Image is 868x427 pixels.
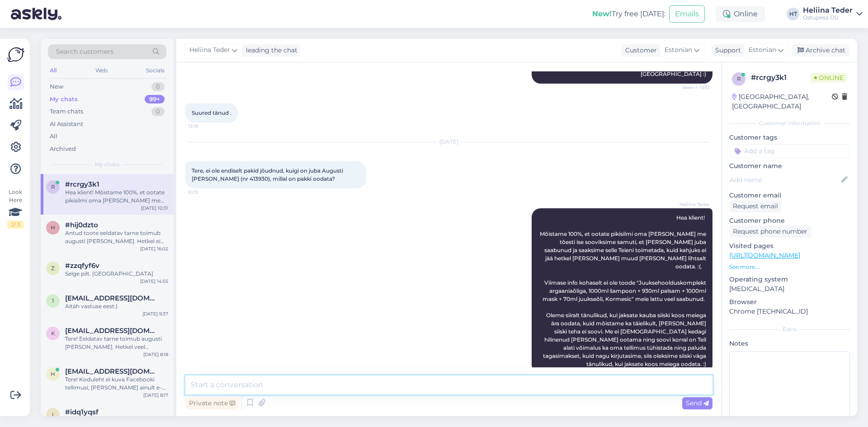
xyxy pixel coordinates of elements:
div: Antud toote eeldatav tarne toimub augusti [PERSON_NAME]. Hetkel ei ole veel [PERSON_NAME] meie la... [65,229,168,245]
div: 2 / 3 [7,221,24,229]
a: Heliina TederOstupesa OÜ [803,7,863,21]
span: h [51,224,55,231]
div: 0 [151,82,165,91]
div: Tere! Eeldatav tarne toimub augusti [PERSON_NAME]. Hetkel veel ootame, et Teie tellimuses [PERSON... [65,335,168,351]
span: 10:31 [188,189,222,196]
span: #zzqfyf6v [65,262,99,270]
div: 99+ [145,95,165,104]
div: [DATE] 8:17 [143,392,168,399]
div: Customer information [729,119,850,127]
span: Seen ✓ 13:13 [676,84,710,91]
div: [DATE] 9:37 [142,310,168,317]
b: New! [592,9,612,18]
span: 1 [52,297,54,304]
span: katri.1492@mail.ru [65,327,159,335]
span: k [51,330,55,337]
span: Online [811,73,847,83]
input: Add a tag [729,144,850,158]
button: Emails [669,5,705,23]
div: Heliina Teder [803,7,853,14]
span: 17katlin@gmail.com [65,294,159,302]
div: Archive chat [792,44,849,56]
p: Customer name [729,161,850,171]
div: Online [716,6,765,22]
div: Request phone number [729,225,811,238]
div: All [50,132,57,141]
span: #rcrgy3k1 [65,180,99,188]
div: New [50,82,63,91]
span: #idq1yqsf [65,408,99,416]
div: Hea klient! Mõistame 100%, et ootate pikisilmi oma [PERSON_NAME] me tõesti ise sooviksime samuti,... [65,188,168,205]
div: My chats [50,95,78,104]
span: Hea klient! Mõistame 100%, et ootate pikisilmi oma [PERSON_NAME] me tõesti ise sooviksime samuti,... [540,214,708,367]
div: [DATE] 16:02 [140,245,168,252]
div: Aitäh vastuse eest:) [65,302,168,310]
div: Socials [144,65,166,76]
span: Estonian [749,45,776,55]
p: Customer phone [729,216,850,225]
p: Chrome [TECHNICAL_ID] [729,307,850,316]
div: AI Assistant [50,120,83,129]
div: # rcrgy3k1 [751,72,811,83]
span: 13:19 [188,123,222,130]
span: Tere, ei ole endiselt pakid jõudnud, kuigi on juba Augusti [PERSON_NAME] (nr 413930), millal on p... [192,167,344,182]
span: #hij0dzto [65,221,98,229]
span: Heliina Teder [189,45,230,55]
span: r [51,183,55,190]
span: r [737,75,741,82]
p: See more ... [729,263,850,271]
p: Visited pages [729,241,850,251]
div: HT [787,8,799,20]
div: [GEOGRAPHIC_DATA], [GEOGRAPHIC_DATA] [732,92,832,111]
span: Send [686,399,709,407]
div: All [48,65,58,76]
div: Tere! Koduleht ei kuva Facebooki tellimusi, [PERSON_NAME] ainult e-[PERSON_NAME] kaudu tehtud tel... [65,375,168,392]
span: z [51,265,55,272]
div: 0 [151,107,165,116]
div: Look Here [7,188,24,229]
p: Notes [729,339,850,348]
span: My chats [95,160,119,169]
div: [DATE] 10:31 [141,205,168,211]
img: Askly Logo [7,46,24,63]
div: Extra [729,325,850,333]
span: h [51,371,55,377]
div: Private note [185,397,239,409]
div: [DATE] 14:55 [140,278,168,285]
div: Web [94,65,109,76]
span: Search customers [56,47,113,56]
span: Estonian [665,45,692,55]
span: Heliina Teder [676,201,710,208]
p: Customer tags [729,133,850,142]
div: Team chats [50,107,83,116]
p: [MEDICAL_DATA] [729,284,850,294]
div: Ostupesa OÜ [803,14,853,21]
p: Customer email [729,191,850,200]
span: helilaev12@gmail.com [65,367,159,375]
div: Request email [729,200,782,212]
span: Suured tänud . [192,109,231,116]
div: [DATE] 8:18 [143,351,168,358]
div: Try free [DATE]: [592,9,665,19]
div: Selge pilt. [GEOGRAPHIC_DATA] [65,270,168,278]
div: Archived [50,145,76,154]
p: Browser [729,297,850,307]
div: Support [712,46,741,55]
a: [URL][DOMAIN_NAME] [729,251,800,259]
div: Customer [622,46,657,55]
div: leading the chat [242,46,297,55]
input: Add name [730,175,840,185]
span: i [52,411,54,418]
p: Operating system [729,275,850,284]
div: [DATE] [185,138,712,146]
